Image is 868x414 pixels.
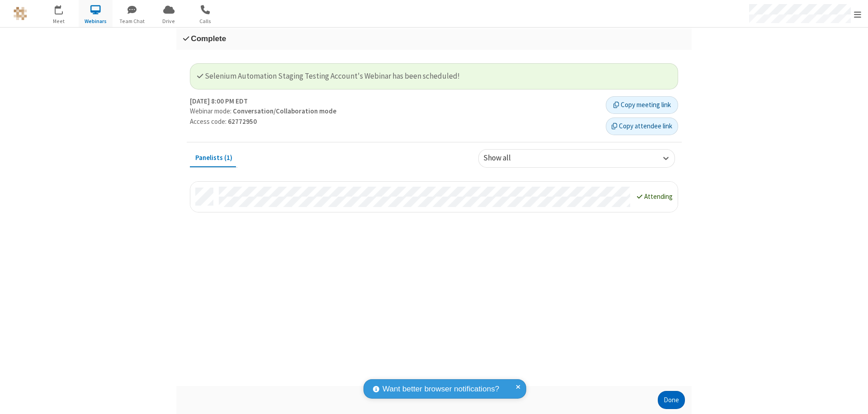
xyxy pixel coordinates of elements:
span: Calls [189,17,222,25]
button: Copy meeting link [606,96,678,114]
span: Selenium Automation Staging Testing Account's Webinar has been scheduled! [197,71,460,81]
strong: Conversation/Collaboration mode [233,107,336,115]
button: Panelists (1) [190,149,238,166]
button: Done [658,391,685,409]
strong: 62772950 [228,117,257,126]
span: Want better browser notifications? [382,383,499,395]
div: Show all [483,153,526,165]
span: Meet [42,17,76,25]
span: Webinars [79,17,113,25]
strong: [DATE] 8:00 PM EDT [190,96,248,107]
h3: Complete [183,34,685,43]
iframe: Chat [845,390,861,408]
img: QA Selenium DO NOT DELETE OR CHANGE [14,7,27,20]
span: Drive [152,17,186,25]
p: Access code: [190,117,599,127]
p: Webinar mode: [190,106,599,117]
span: Attending [644,192,673,201]
button: Copy attendee link [606,118,678,136]
span: Team Chat [115,17,149,25]
div: 9 [61,5,67,12]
